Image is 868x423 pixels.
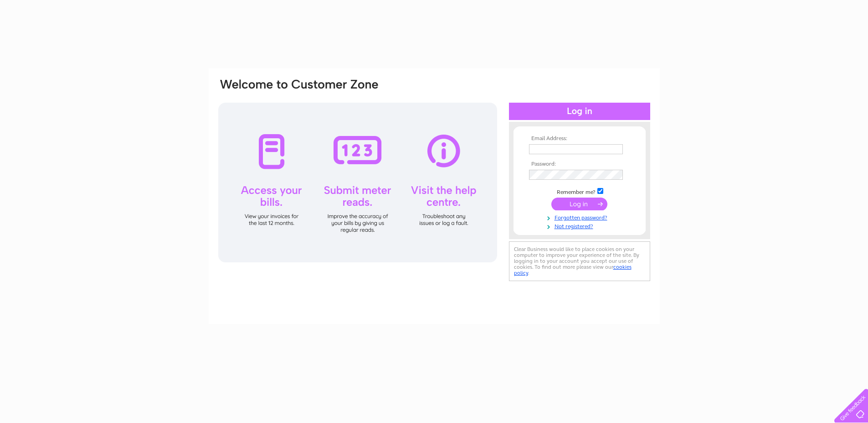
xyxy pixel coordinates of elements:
[529,213,632,221] a: Forgotten password?
[527,136,632,142] th: Email Address:
[529,221,632,230] a: Not registered?
[527,161,632,167] th: Password:
[551,198,607,210] input: Submit
[514,264,632,276] a: cookies policy
[509,241,650,281] div: Clear Business would like to place cookies on your computer to improve your experience of the sit...
[527,187,632,196] td: Remember me?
